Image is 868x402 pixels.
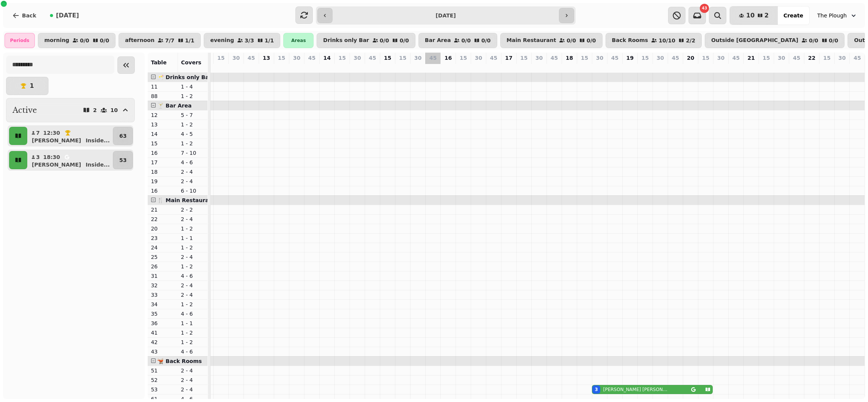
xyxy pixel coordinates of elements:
[181,367,205,374] p: 2 - 4
[181,301,205,308] p: 1 - 2
[400,63,406,71] p: 0
[354,63,360,71] p: 0
[151,92,175,100] p: 88
[6,77,48,95] button: 1
[461,38,471,43] p: 0 / 0
[309,63,315,71] p: 0
[6,98,135,122] button: Active210
[829,38,838,43] p: 0 / 0
[181,386,205,393] p: 2 - 4
[151,301,175,308] p: 34
[813,9,862,22] button: The Plough
[596,54,603,62] p: 30
[151,263,175,270] p: 26
[733,63,739,71] p: 0
[181,92,205,100] p: 1 - 2
[384,54,391,62] p: 15
[603,386,670,393] p: [PERSON_NAME] [PERSON_NAME]
[765,12,769,19] span: 2
[354,54,361,62] p: 30
[703,63,709,71] p: 0
[36,153,40,161] p: 3
[429,54,437,62] p: 45
[38,33,116,48] button: morning0/00/0
[380,38,389,43] p: 0 / 0
[113,151,133,169] button: 53
[642,63,648,71] p: 0
[210,37,234,44] p: evening
[475,63,481,71] p: 0
[44,6,85,25] button: [DATE]
[854,63,860,71] p: 0
[711,37,798,44] p: Outside [GEOGRAPHIC_DATA]
[596,63,603,71] p: 3
[151,111,175,119] p: 12
[293,54,300,62] p: 30
[111,108,118,113] p: 10
[763,54,770,62] p: 15
[181,59,201,65] span: Covers
[5,33,35,48] div: Periods
[181,253,205,261] p: 2 - 4
[481,38,491,43] p: 0 / 0
[151,159,175,166] p: 17
[181,234,205,242] p: 1 - 1
[36,129,40,137] p: 7
[293,63,300,71] p: 0
[265,38,274,43] p: 1 / 1
[151,253,175,261] p: 25
[657,63,663,71] p: 0
[748,63,754,71] p: 0
[717,54,724,62] p: 30
[151,225,175,232] p: 20
[117,56,135,74] button: Collapse sidebar
[686,38,695,43] p: 2 / 2
[181,338,205,346] p: 1 - 2
[323,37,369,44] p: Drinks only Bar
[838,54,846,62] p: 30
[718,63,724,71] p: 0
[687,54,694,62] p: 20
[151,168,175,176] p: 18
[460,54,467,62] p: 15
[181,310,205,318] p: 4 - 6
[157,103,191,109] span: 🍸 Bar Area
[181,178,205,185] p: 2 - 4
[181,159,205,166] p: 4 - 6
[460,63,466,71] p: 0
[86,137,110,144] p: Inside ...
[181,130,205,138] p: 4 - 5
[612,37,648,44] p: Back Rooms
[702,6,707,10] span: 43
[22,13,36,18] span: Back
[732,54,740,62] p: 45
[612,63,618,71] p: 0
[854,54,861,62] p: 45
[151,386,175,393] p: 53
[217,54,225,62] p: 15
[823,54,831,62] p: 15
[245,38,254,43] p: 3 / 3
[778,63,784,71] p: 0
[626,54,634,62] p: 19
[43,129,60,137] p: 12:30
[165,38,175,43] p: 7 / 7
[535,54,543,62] p: 30
[181,187,205,195] p: 6 - 10
[793,63,799,71] p: 0
[181,263,205,270] p: 1 - 2
[151,319,175,327] p: 36
[839,63,845,71] p: 0
[151,244,175,251] p: 24
[430,63,436,71] p: 0
[181,111,205,119] p: 5 - 7
[32,137,81,144] p: [PERSON_NAME]
[702,54,709,62] p: 15
[43,153,60,161] p: 18:30
[29,151,111,169] button: 318:30[PERSON_NAME]Inside...
[93,108,97,113] p: 2
[181,149,205,157] p: 7 - 10
[475,54,482,62] p: 30
[642,54,649,62] p: 15
[777,6,809,25] button: Create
